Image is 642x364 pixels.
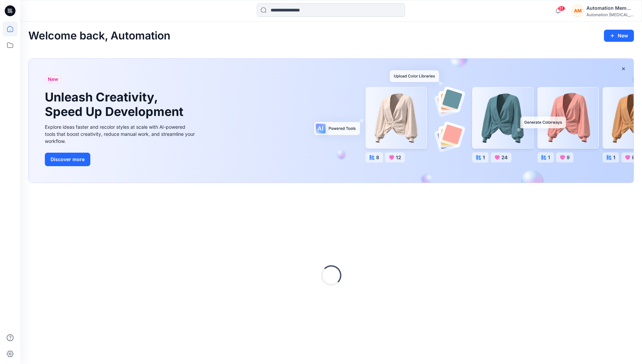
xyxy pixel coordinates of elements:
span: 51 [558,6,565,11]
button: Discover more [45,153,90,166]
a: Discover more [45,153,196,166]
div: Automation [MEDICAL_DATA]... [586,12,634,17]
div: Automation Member [586,4,634,12]
span: New [48,75,58,83]
h2: Welcome back, Automation [28,30,171,42]
h1: Unleash Creativity, Speed Up Development [45,90,186,119]
div: Explore ideas faster and recolor styles at scale with AI-powered tools that boost creativity, red... [45,123,196,145]
button: New [604,30,634,42]
div: AM [572,5,584,17]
